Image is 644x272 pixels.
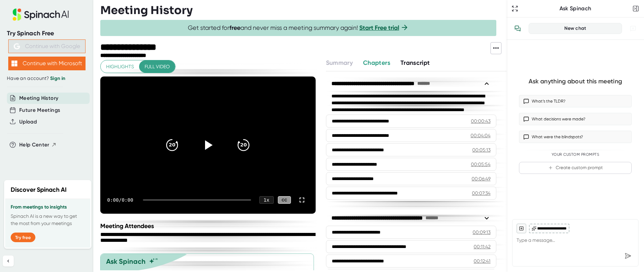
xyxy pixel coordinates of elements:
[510,4,520,13] button: Expand to Ask Spinach page
[101,60,139,73] button: Highlights
[278,196,291,204] div: CC
[529,78,622,85] div: Ask anything about this meeting
[100,222,317,230] div: Meeting Attendees
[519,152,632,157] div: Your Custom Prompts
[106,257,146,265] div: Ask Spinach
[400,59,430,67] span: Transcript
[11,233,35,242] button: Try free
[145,62,170,71] span: Full video
[19,94,58,102] button: Meeting History
[471,118,490,125] div: 00:00:43
[188,24,409,32] span: Get started for and never miss a meeting summary again!
[472,190,490,197] div: 00:07:34
[11,185,67,194] h2: Discover Spinach AI
[106,62,134,71] span: Highlights
[474,258,490,264] div: 00:12:41
[259,196,274,204] div: 1 x
[7,29,87,37] div: Try Spinach Free
[100,4,193,17] h3: Meeting History
[8,39,86,53] button: Continue with Google
[400,58,430,68] button: Transcript
[11,213,85,227] p: Spinach AI is a new way to get the most from your meetings
[229,24,240,32] b: free
[533,25,618,32] div: New chat
[471,132,490,139] div: 00:04:04
[359,24,399,32] a: Start Free trial
[622,250,634,262] div: Send message
[139,60,175,73] button: Full video
[19,141,49,149] span: Help Center
[107,197,135,203] div: 0:00 / 0:00
[471,161,490,168] div: 00:05:54
[363,59,390,67] span: Chapters
[519,162,632,174] button: Create custom prompt
[472,146,490,153] div: 00:05:13
[520,5,631,12] div: Ask Spinach
[473,229,490,236] div: 00:09:13
[3,256,14,267] button: Collapse sidebar
[631,4,641,13] button: Close conversation sidebar
[511,22,524,35] button: View conversation history
[474,243,490,250] div: 00:11:42
[11,204,85,210] h3: From meetings to insights
[519,95,632,107] button: What’s the TLDR?
[519,131,632,143] button: What were the blindspots?
[19,118,37,126] button: Upload
[50,75,65,81] a: Sign in
[472,175,490,182] div: 00:06:49
[363,58,390,68] button: Chapters
[326,59,353,67] span: Summary
[19,106,60,114] button: Future Meetings
[519,113,632,125] button: What decisions were made?
[326,58,353,68] button: Summary
[7,75,87,82] div: Have an account?
[14,43,20,49] img: Aehbyd4JwY73AAAAAElFTkSuQmCC
[19,141,57,149] button: Help Center
[8,57,86,70] button: Continue with Microsoft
